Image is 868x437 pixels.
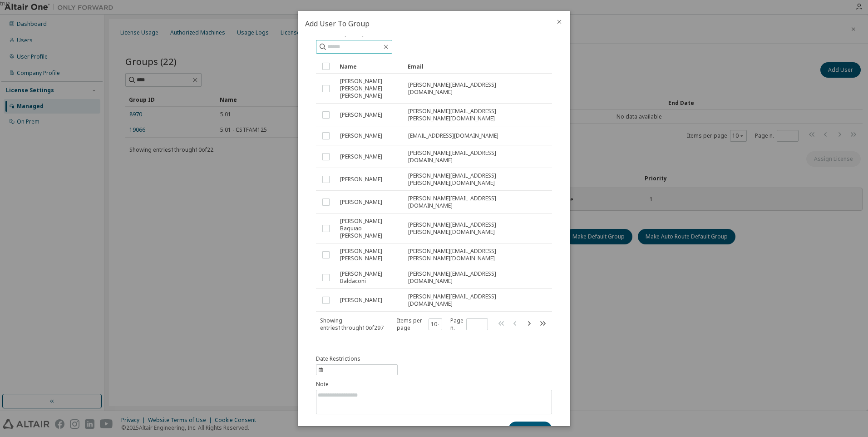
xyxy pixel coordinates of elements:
[340,59,400,74] div: Name
[450,317,488,332] span: Page n.
[408,108,536,122] span: [PERSON_NAME][EMAIL_ADDRESS][PERSON_NAME][DOMAIN_NAME]
[431,321,440,328] button: 10
[340,199,382,206] span: [PERSON_NAME]
[316,355,360,363] span: Date Restrictions
[340,111,382,119] span: [PERSON_NAME]
[340,153,382,160] span: [PERSON_NAME]
[556,18,563,25] button: close
[408,221,536,236] span: [PERSON_NAME][EMAIL_ADDRESS][PERSON_NAME][DOMAIN_NAME]
[340,248,400,262] span: [PERSON_NAME] [PERSON_NAME]
[408,81,536,96] span: [PERSON_NAME][EMAIL_ADDRESS][DOMAIN_NAME]
[408,248,536,262] span: [PERSON_NAME][EMAIL_ADDRESS][PERSON_NAME][DOMAIN_NAME]
[340,78,400,99] span: [PERSON_NAME] [PERSON_NAME] [PERSON_NAME]
[316,355,398,375] button: information
[408,132,498,139] span: [EMAIL_ADDRESS][DOMAIN_NAME]
[340,218,400,239] span: [PERSON_NAME] Baquiao [PERSON_NAME]
[320,317,384,332] span: Showing entries 1 through 10 of 297
[408,172,536,187] span: [PERSON_NAME][EMAIL_ADDRESS][PERSON_NAME][DOMAIN_NAME]
[397,317,442,332] span: Items per page
[408,59,537,74] div: Email
[408,195,536,209] span: [PERSON_NAME][EMAIL_ADDRESS][DOMAIN_NAME]
[508,422,552,437] button: Submit
[408,293,536,308] span: [PERSON_NAME][EMAIL_ADDRESS][DOMAIN_NAME]
[298,11,548,36] h2: Add User To Group
[408,149,536,164] span: [PERSON_NAME][EMAIL_ADDRESS][DOMAIN_NAME]
[340,132,382,139] span: [PERSON_NAME]
[408,270,536,285] span: [PERSON_NAME][EMAIL_ADDRESS][DOMAIN_NAME]
[340,297,382,304] span: [PERSON_NAME]
[340,270,400,285] span: [PERSON_NAME] Baldaconi
[316,381,552,388] label: Note
[340,176,382,183] span: [PERSON_NAME]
